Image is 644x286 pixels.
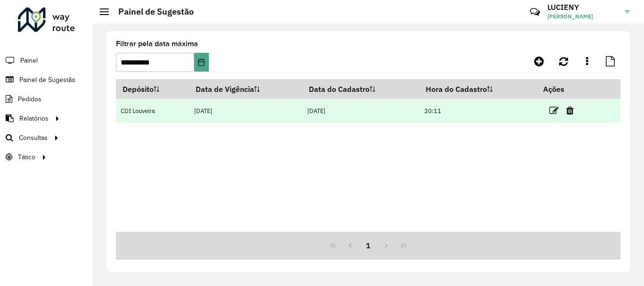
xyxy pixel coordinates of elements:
span: [PERSON_NAME] [547,12,618,21]
a: Contato Rápido [525,2,545,22]
th: Hora do Cadastro [419,79,537,99]
td: [DATE] [303,99,420,123]
a: Editar [549,104,559,117]
button: Choose Date [194,53,209,72]
span: Painel [20,56,38,65]
span: Tático [18,152,35,162]
th: Data de Vigência [189,79,302,99]
th: Ações [537,79,594,99]
h2: Painel de Sugestão [109,7,194,17]
td: CDI Louveira [116,99,189,123]
h3: LUCIENY [547,3,618,12]
span: Consultas [19,133,48,143]
button: 1 [359,237,377,254]
label: Filtrar pela data máxima [116,38,198,49]
th: Data do Cadastro [303,79,420,99]
td: 20:11 [419,99,537,123]
span: Painel de Sugestão [19,75,75,85]
a: Excluir [566,104,574,117]
td: [DATE] [189,99,302,123]
span: Relatórios [19,114,49,123]
th: Depósito [116,79,189,99]
span: Pedidos [18,94,41,104]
